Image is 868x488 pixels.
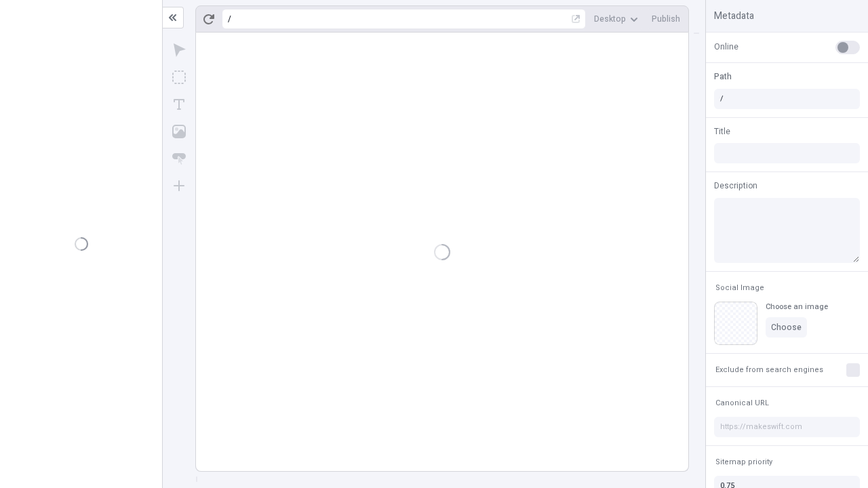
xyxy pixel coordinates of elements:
[713,454,775,470] button: Sitemap priority
[714,125,730,138] span: Title
[646,9,686,29] button: Publish
[714,41,738,53] span: Online
[766,302,828,312] div: Choose an image
[715,457,772,467] span: Sitemap priority
[589,9,644,29] button: Desktop
[715,365,823,375] span: Exclude from search engines
[766,317,807,338] button: Choose
[715,398,769,408] span: Canonical URL
[715,283,764,293] span: Social Image
[167,119,191,144] button: Image
[714,70,732,83] span: Path
[713,362,826,378] button: Exclude from search engines
[713,280,767,296] button: Social Image
[771,322,802,333] span: Choose
[228,14,231,24] div: /
[713,395,772,411] button: Canonical URL
[714,417,860,437] input: https://makeswift.com
[167,92,191,117] button: Text
[167,146,191,171] button: Button
[714,180,757,192] span: Description
[652,14,680,24] span: Publish
[594,14,626,24] span: Desktop
[167,65,191,89] button: Box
